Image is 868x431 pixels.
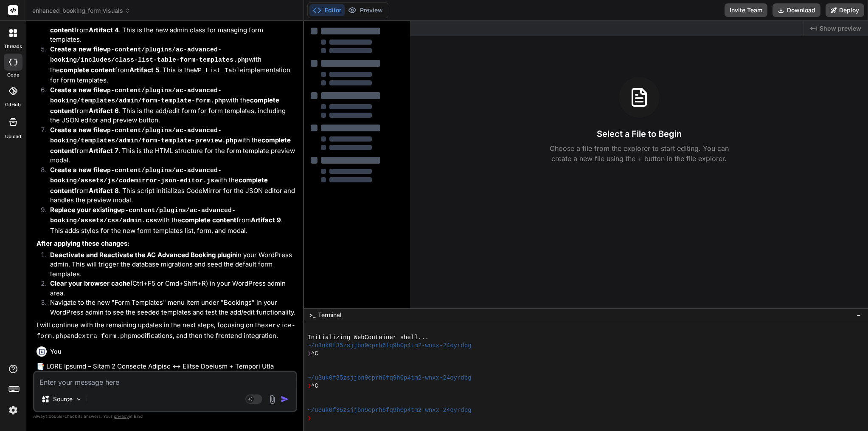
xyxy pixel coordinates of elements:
span: ~/u3uk0f35zsjjbn9cprh6fq9h0p4tm2-wnxx-24oyrdpg [307,374,471,382]
code: wp-content/plugins/ac-advanced-booking/assets/css/admin.css [50,207,236,225]
strong: Artifact 5 [129,66,159,74]
img: settings [6,403,20,417]
strong: Artifact 4 [89,26,119,34]
code: extra-form.php [78,333,132,340]
label: threads [4,43,22,50]
button: − [855,308,863,322]
button: Download [772,3,820,17]
strong: Artifact 7 [89,147,118,155]
img: Pick Models [75,396,82,403]
strong: After applying these changes: [37,239,129,247]
img: attachment [267,394,277,404]
strong: complete content [50,15,283,34]
span: ^C [311,350,318,358]
label: code [7,71,19,79]
li: with the from . This is the HTML structure for the form template preview modal. [43,125,295,165]
strong: Create a new file [50,126,237,145]
strong: complete content [50,136,291,155]
span: enhanced_booking_form_visuals [32,6,131,15]
span: privacy [114,414,129,419]
span: ❯ [307,414,311,422]
label: GitHub [5,101,21,108]
span: − [857,311,861,319]
code: wp-content/plugins/ac-advanced-booking/templates/admin/form-template-preview.php [50,127,237,145]
span: ~/u3uk0f35zsjjbn9cprh6fq9h0p4tm2-wnxx-24oyrdpg [307,342,471,350]
strong: Replace your existing [50,206,236,224]
li: Navigate to the new "Form Templates" menu item under "Bookings" in your WordPress admin to see th... [43,298,295,317]
strong: Clear your browser cache [50,279,130,287]
strong: Create a new file [50,45,249,64]
li: (Ctrl+F5 or Cmd+Shift+R) in your WordPress admin area. [43,279,295,298]
img: icon [281,395,289,403]
button: Invite Team [725,3,767,17]
strong: Deactivate and Reactivate the AC Advanced Booking plugin [50,251,236,259]
code: wp-content/plugins/ac-advanced-booking/assets/js/codemirror-json-editor.js [50,167,222,185]
h6: You [50,347,62,356]
strong: Create a new file [50,166,222,184]
p: I will continue with the remaining updates in the next steps, focusing on the and modifications, ... [37,320,295,341]
li: in your WordPress admin. This will trigger the database migrations and seed the default form temp... [43,250,295,279]
code: service-form.php [37,322,295,340]
p: Always double-check its answers. Your in Bind [33,412,297,420]
button: Deploy [826,3,864,17]
span: Terminal [318,311,341,319]
p: Source [53,395,73,403]
code: WP_List_Table [194,67,244,74]
li: with the from . This script initializes CodeMirror for the JSON editor and handles the preview mo... [43,165,295,205]
span: >_ [309,311,315,319]
span: ❯ [307,350,311,358]
li: with the from . This is the implementation for form templates. [43,45,295,85]
code: wp-content/plugins/ac-advanced-booking/templates/admin/form-template-form.php [50,87,226,105]
strong: Artifact 9 [251,216,281,224]
li: with the from . This adds styles for the new form templates list, form, and modal. [43,205,295,236]
code: wp-content/plugins/ac-advanced-booking/includes/class-list-table-form-templates.php [50,46,249,64]
p: Choose a file from the explorer to start editing. You can create a new file using the + button in... [544,143,734,164]
span: ^C [311,382,318,390]
strong: complete content [181,216,236,224]
button: Editor [309,4,345,16]
li: with the from . This is the add/edit form for form templates, including the JSON editor and previ... [43,85,295,125]
label: Upload [5,133,21,140]
span: Show preview [820,24,861,33]
span: Initializing WebContainer shell... [307,334,428,342]
strong: complete content [50,176,268,195]
strong: complete content [60,66,115,74]
span: ❯ [307,382,311,390]
button: Preview [345,4,386,16]
strong: Create a new file [50,86,226,105]
span: ~/u3uk0f35zsjjbn9cprh6fq9h0p4tm2-wnxx-24oyrdpg [307,406,471,414]
h3: Select a File to Begin [597,128,682,140]
strong: complete content [50,96,279,115]
strong: Artifact 8 [89,187,119,195]
strong: Artifact 6 [89,107,119,115]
